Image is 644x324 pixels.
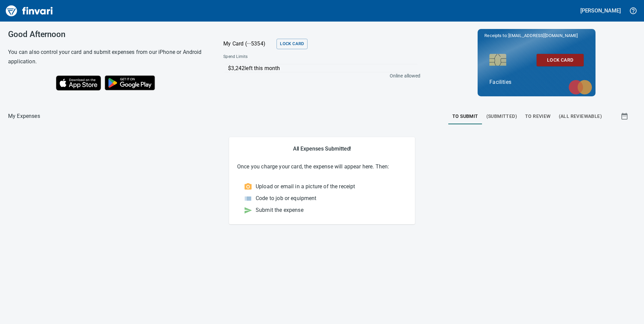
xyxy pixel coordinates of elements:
[237,145,407,152] h5: All Expenses Submitted!
[559,112,602,121] span: (All Reviewable)
[486,112,517,121] span: (Submitted)
[489,78,584,86] p: Facilities
[218,72,420,79] p: Online allowed
[256,206,303,214] p: Submit the expense
[228,64,417,72] p: $3,242 left this month
[580,7,621,14] h5: [PERSON_NAME]
[8,47,206,66] h6: You can also control your card and submit expenses from our iPhone or Android application.
[256,194,317,202] p: Code to job or equipment
[8,30,206,39] h3: Good Afternoon
[579,5,622,16] button: [PERSON_NAME]
[101,72,159,94] img: Get it on Google Play
[277,39,307,49] button: Lock Card
[542,56,578,64] span: Lock Card
[508,32,578,39] span: [EMAIL_ADDRESS][DOMAIN_NAME]
[56,75,101,91] img: Download on the App Store
[452,112,478,121] span: To Submit
[565,76,595,98] img: mastercard.svg
[525,112,551,121] span: To Review
[8,112,40,120] nav: breadcrumb
[223,40,274,48] p: My Card (···5354)
[223,54,333,60] span: Spend Limits
[8,112,40,120] p: My Expenses
[280,40,304,48] span: Lock Card
[614,108,636,124] button: Show transactions within a particular date range
[237,163,407,171] p: Once you charge your card, the expense will appear here. Then:
[484,32,589,39] p: Receipts to:
[256,183,355,191] p: Upload or email in a picture of the receipt
[4,3,55,19] img: Finvari
[537,54,584,66] button: Lock Card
